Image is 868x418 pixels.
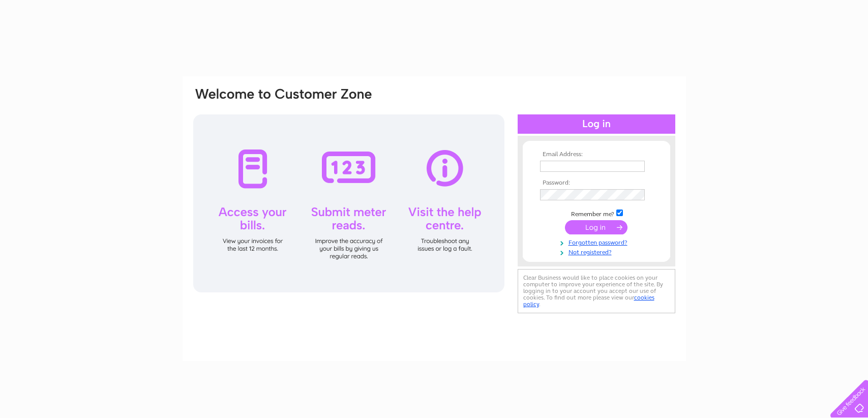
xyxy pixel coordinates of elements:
th: Email Address: [537,151,655,158]
a: Forgotten password? [540,237,655,247]
input: Submit [565,220,627,234]
a: Not registered? [540,247,655,256]
td: Remember me? [537,208,655,218]
th: Password: [537,180,655,187]
a: cookies policy [523,294,654,308]
div: Clear Business would like to place cookies on your computer to improve your experience of the sit... [518,269,675,313]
